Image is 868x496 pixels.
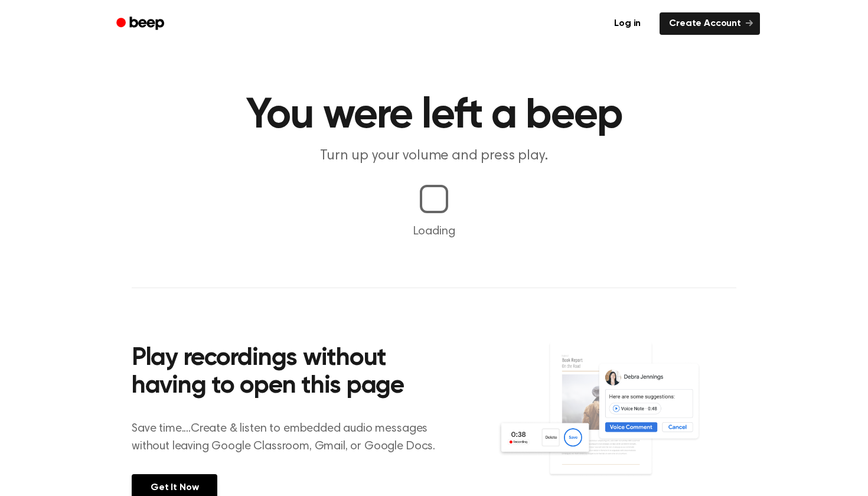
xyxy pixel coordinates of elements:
p: Loading [14,223,854,240]
p: Turn up your volume and press play. [207,146,661,166]
h2: Play recordings without having to open this page [132,345,450,401]
h1: You were left a beep [132,94,736,137]
a: Create Account [660,12,760,35]
a: Beep [108,12,175,35]
a: Log in [602,10,652,37]
p: Save time....Create & listen to embedded audio messages without leaving Google Classroom, Gmail, ... [132,420,450,455]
